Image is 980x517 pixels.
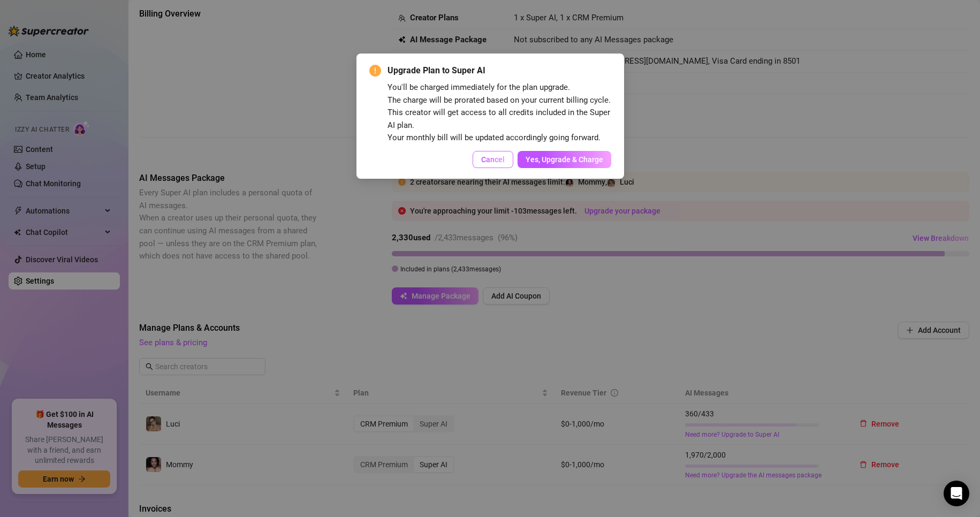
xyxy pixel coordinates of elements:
span: Cancel [481,155,505,164]
div: Open Intercom Messenger [944,481,969,506]
button: Yes, Upgrade & Charge [518,151,611,168]
span: You'll be charged immediately for the plan upgrade. The charge will be prorated based on your cur... [388,82,611,142]
span: Yes, Upgrade & Charge [526,155,603,164]
span: exclamation-circle [369,65,381,77]
span: Upgrade Plan to Super AI [388,64,611,77]
button: Cancel [473,151,513,168]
